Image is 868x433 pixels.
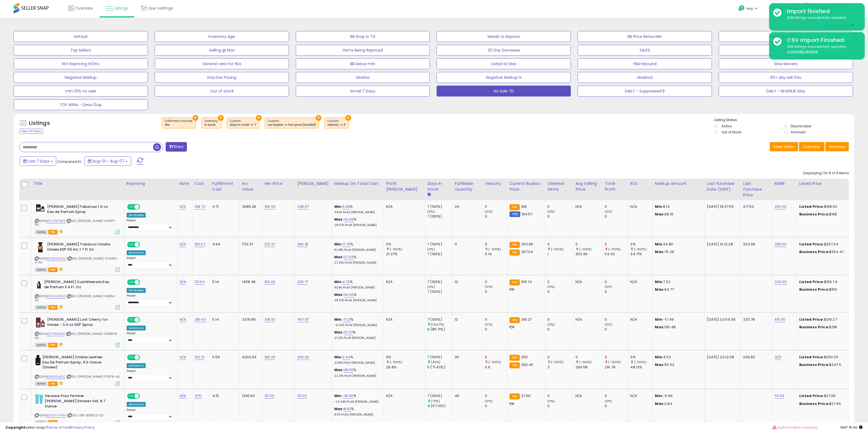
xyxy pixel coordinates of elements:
div: in stock [204,123,218,127]
label: Out of Stock [721,130,741,134]
button: Negative Markup N [437,72,571,83]
small: (0%) [427,285,435,289]
small: Days In Stock. [427,192,431,197]
b: Listed Price: [799,279,824,284]
img: 31cyPBvBnrL._SL40_.jpg [35,393,43,404]
button: TOP ASINs - Deac/Sup [14,99,148,110]
div: 4.94 [212,242,235,247]
div: ASIN: [35,204,120,234]
div: Ordered Items [547,181,571,192]
div: 217.63 [743,204,768,209]
span: Last 7 Days [28,158,49,164]
div: 0 [605,289,628,294]
div: [DATE] 18:27:55 [707,204,737,209]
button: FBA [719,45,853,56]
small: (-100%) [489,247,501,251]
div: 0 [485,289,507,294]
button: × [256,115,262,121]
div: cur buybox >= min price (landed) [268,123,316,127]
div: Last Purchase Date (GMT) [707,181,739,192]
img: 31KC-CCUUxL._SL40_.jpg [35,204,46,212]
div: N/A [631,204,649,209]
b: Max: [334,292,344,297]
span: Custom: [268,119,316,127]
span: Fulfillment channel : [165,119,193,127]
label: Active [721,124,732,128]
div: Current Buybox Price [509,181,543,192]
div: 0 [547,242,573,247]
p: 76.29 [655,249,700,254]
p: 4.83% Profit [PERSON_NAME] [334,211,380,214]
div: % [334,204,380,214]
a: N/A [179,317,186,322]
small: (0%) [485,285,493,289]
a: N/A [775,354,781,360]
label: Archived [791,130,806,134]
span: 257.04 [521,249,533,254]
div: 0% [386,242,425,247]
button: Inactive Pricing [155,72,289,83]
div: 7 (100%) [427,279,452,284]
span: ON [128,205,135,209]
span: All listings currently available for purchase on Amazon [35,267,47,272]
img: 31aeN0yLugL._SL40_.jpg [35,355,41,366]
div: Avg Selling Price [575,181,600,192]
div: 0 [547,279,573,284]
a: N/A [179,242,186,247]
div: N/A [631,279,649,284]
strong: Min: [655,279,663,284]
div: 0 [485,214,507,219]
a: B0BX3SHK2C [46,374,65,379]
div: Markup on Total Cost [334,181,381,187]
div: Min Price [264,181,293,187]
div: 0 [547,289,573,294]
button: Generel view for fba [155,58,289,69]
b: Business Price: [799,212,829,217]
a: 240.00 [775,279,787,285]
a: 250.00 [297,354,309,360]
button: Out of stock [155,86,289,97]
div: 7 (100%) [427,214,452,219]
div: 12 [455,279,478,284]
a: 55.00 [775,393,785,399]
i: hazardous material [58,230,63,233]
a: 159.00 [264,279,275,285]
div: Inv. value [242,181,260,192]
div: ROI [631,181,651,187]
button: SALES [578,45,712,56]
a: 2.44 [342,354,351,360]
div: Win BuyBox [127,288,146,293]
div: 7 (100%) [427,204,452,209]
span: | SKU: [PERSON_NAME]-000512-A-AU [35,256,118,264]
div: Days In Stock [427,181,450,192]
a: 497.97 [297,317,309,322]
span: OFF [139,242,148,247]
span: Custom: [230,119,256,127]
img: 31m8eCZn0yL._SL40_.jpg [35,279,43,290]
span: Overview [75,5,93,11]
b: Min: [334,204,342,209]
div: % [334,255,380,265]
small: FBA [509,242,520,248]
div: 0 [485,242,507,247]
button: Ukasha [296,72,430,83]
div: 21.27% [386,252,425,257]
div: N/A [386,204,421,209]
div: N/A [575,279,598,284]
p: 64.77 [655,287,700,292]
div: Markup Amount [655,181,702,187]
a: 238.67 [297,204,309,209]
p: 68.19 [655,212,700,217]
a: 35.00 [297,393,307,399]
span: 164.57 [522,212,533,217]
div: 7 (100%) [427,289,452,294]
div: Fulfillment Cost [212,181,237,192]
i: hazardous material [58,267,63,271]
a: N/A [179,204,186,209]
span: OFF [139,205,148,209]
div: % [334,242,380,252]
strong: Max: [655,287,665,292]
button: 30 Day Decrease [437,45,571,56]
div: 0 [575,242,602,247]
div: Clear All Filters [19,129,43,134]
